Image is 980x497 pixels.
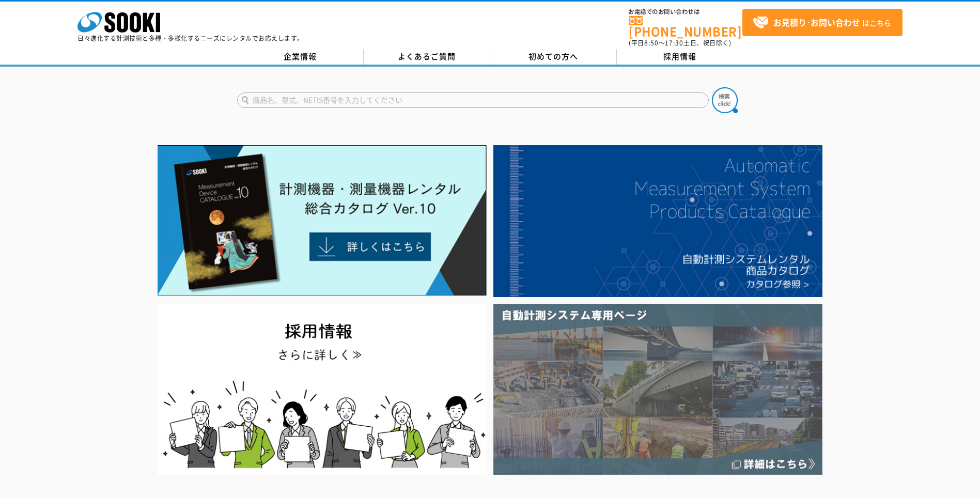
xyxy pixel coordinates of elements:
span: (平日 ～ 土日、祝日除く) [629,38,731,48]
img: SOOKI recruit [158,304,487,475]
a: 初めての方へ [490,49,617,65]
span: 8:50 [644,38,659,48]
img: 自動計測システム専用ページ [493,304,822,475]
img: Catalog Ver10 [158,145,487,296]
p: 日々進化する計測技術と多種・多様化するニーズにレンタルでお応えします。 [77,35,304,41]
span: はこちら [753,15,891,30]
span: 初めての方へ [528,51,578,62]
strong: お見積り･お問い合わせ [773,16,860,28]
input: 商品名、型式、NETIS番号を入力してください [237,92,709,108]
img: btn_search.png [712,87,738,113]
a: [PHONE_NUMBER] [629,16,742,37]
a: よくあるご質問 [364,49,490,65]
span: お電話でのお問い合わせは [629,9,742,15]
a: お見積り･お問い合わせはこちら [742,9,903,36]
img: 自動計測システムカタログ [493,145,822,297]
span: 17:30 [665,38,683,48]
a: 採用情報 [617,49,743,65]
a: 企業情報 [237,49,364,65]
